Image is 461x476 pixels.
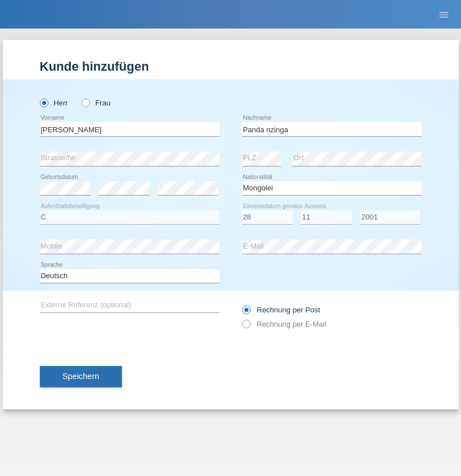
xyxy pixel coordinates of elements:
[81,99,89,106] input: Frau
[242,306,250,320] input: Rechnung per Post
[242,320,327,328] label: Rechnung per E-Mail
[81,99,111,107] label: Frau
[40,366,122,388] button: Speichern
[40,59,422,74] h1: Kunde hinzufügen
[63,372,99,381] span: Speichern
[242,320,250,334] input: Rechnung per E-Mail
[242,306,320,314] label: Rechnung per Post
[438,9,450,21] i: menu
[40,99,68,107] label: Herr
[40,99,47,106] input: Herr
[433,11,455,18] a: menu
